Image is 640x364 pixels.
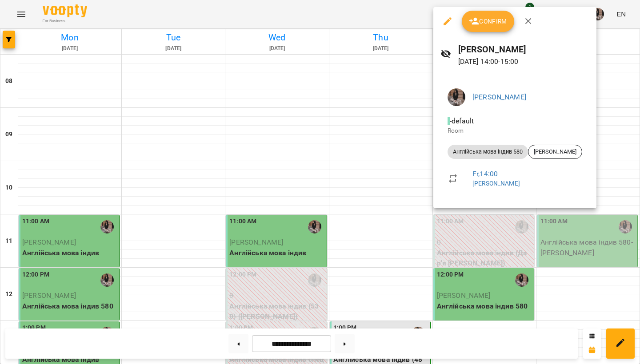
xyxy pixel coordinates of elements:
a: [PERSON_NAME] [472,93,526,101]
div: [PERSON_NAME] [528,145,582,159]
p: [DATE] 14:00 - 15:00 [458,56,589,67]
span: [PERSON_NAME] [528,148,582,156]
span: - default [448,117,476,125]
h6: [PERSON_NAME] [458,43,589,56]
button: Confirm [462,11,514,32]
p: Room [448,127,582,135]
span: Англійська мова індив 580 [448,148,528,156]
a: [PERSON_NAME] [472,180,520,187]
span: Confirm [469,16,507,27]
a: Fr , 14:00 [472,170,498,178]
img: 7eeb5c2dceb0f540ed985a8fa2922f17.jpg [448,88,465,106]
